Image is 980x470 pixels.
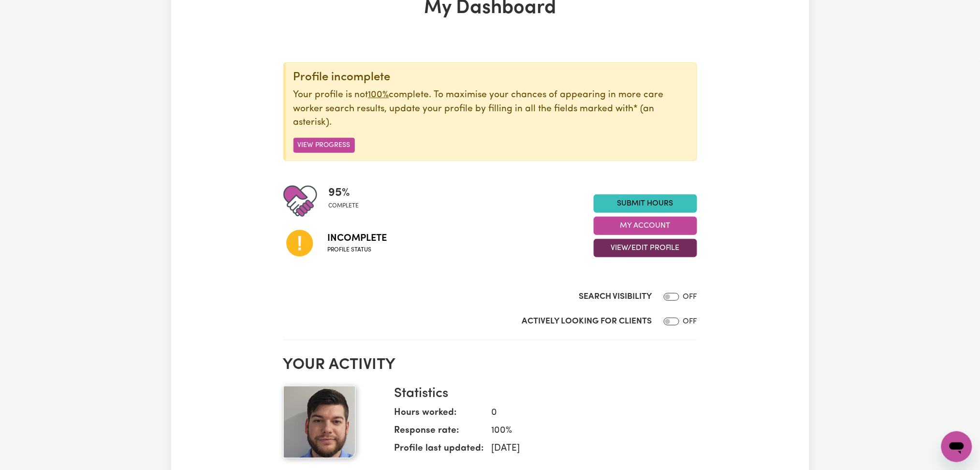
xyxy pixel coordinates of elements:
label: Actively Looking for Clients [522,315,652,328]
dd: [DATE] [484,442,689,456]
dt: Profile last updated: [395,442,484,460]
div: Profile incomplete [293,71,689,85]
span: OFF [683,293,697,301]
dt: Response rate: [395,424,484,442]
dd: 100 % [484,424,689,438]
span: Profile status [328,246,387,254]
button: View Progress [293,138,355,153]
iframe: Button to launch messaging window [941,431,972,462]
a: Submit Hours [594,194,697,213]
u: 100% [368,90,389,100]
div: Profile completeness: 95% [329,184,367,218]
label: Search Visibility [579,291,652,303]
span: 95 % [329,184,359,202]
span: OFF [683,318,697,325]
dt: Hours worked: [395,406,484,424]
h3: Statistics [395,386,689,402]
dd: 0 [484,406,689,420]
button: View/Edit Profile [594,239,697,257]
span: complete [329,202,359,210]
img: Your profile picture [283,386,356,458]
p: Your profile is not complete. To maximise your chances of appearing in more care worker search re... [293,88,689,130]
h2: Your activity [283,356,697,374]
button: My Account [594,217,697,235]
span: Incomplete [328,231,387,246]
